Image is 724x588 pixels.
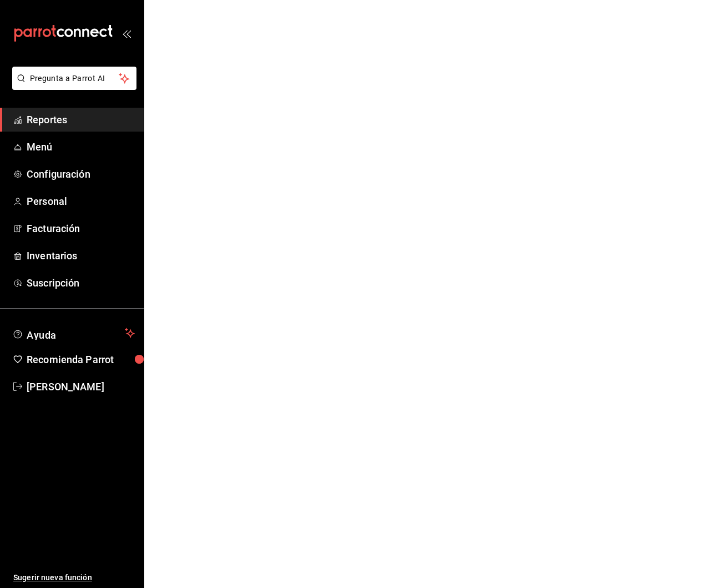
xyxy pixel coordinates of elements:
span: Configuración [27,167,135,182]
span: Sugerir nueva función [13,572,135,584]
span: Reportes [27,112,135,127]
span: [PERSON_NAME] [27,379,135,394]
button: open_drawer_menu [122,29,131,38]
span: Ayuda [27,326,120,340]
span: Recomienda Parrot [27,352,135,367]
span: Personal [27,194,135,209]
span: Pregunta a Parrot AI [30,73,119,84]
button: Pregunta a Parrot AI [12,67,136,90]
span: Menú [27,139,135,154]
span: Suscripción [27,275,135,290]
span: Inventarios [27,248,135,263]
a: Pregunta a Parrot AI [8,81,136,92]
span: Facturación [27,221,135,236]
